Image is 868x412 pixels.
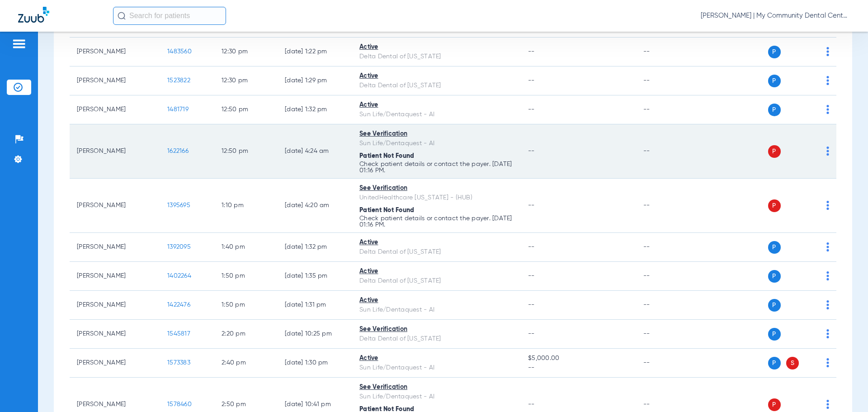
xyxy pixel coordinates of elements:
img: Search Icon [118,12,126,20]
td: 2:20 PM [214,320,278,349]
td: [PERSON_NAME] [70,124,160,179]
span: P [768,145,781,158]
div: Sun Life/Dentaquest - AI [359,110,514,119]
td: [DATE] 1:32 PM [278,95,352,124]
div: Delta Dental of [US_STATE] [359,81,514,90]
span: P [768,104,781,116]
span: -- [528,148,535,154]
div: Sun Life/Dentaquest - AI [359,139,514,148]
span: P [768,299,781,312]
div: Active [359,354,514,363]
td: -- [636,66,697,95]
span: 1395695 [167,202,190,208]
div: Active [359,100,514,110]
div: Active [359,43,514,52]
span: -- [528,106,535,113]
div: Active [359,71,514,81]
span: S [786,357,799,369]
td: [PERSON_NAME] [70,291,160,320]
td: 12:50 PM [214,95,278,124]
span: -- [528,77,535,84]
td: -- [636,262,697,291]
div: Delta Dental of [US_STATE] [359,52,514,62]
img: group-dot-blue.svg [826,47,829,56]
img: group-dot-blue.svg [826,300,829,309]
td: 1:40 PM [214,233,278,262]
td: 1:50 PM [214,291,278,320]
span: -- [528,273,535,279]
div: See Verification [359,383,514,392]
span: 1545817 [167,331,190,337]
span: -- [528,244,535,250]
div: Delta Dental of [US_STATE] [359,276,514,286]
td: 2:40 PM [214,349,278,378]
img: group-dot-blue.svg [826,105,829,114]
td: -- [636,320,697,349]
div: Active [359,267,514,276]
span: -- [528,202,535,208]
img: Zuub Logo [18,7,49,23]
td: [DATE] 4:24 AM [278,124,352,179]
td: [PERSON_NAME] [70,38,160,66]
td: [PERSON_NAME] [70,95,160,124]
span: -- [528,363,628,373]
td: 12:30 PM [214,66,278,95]
span: P [768,398,781,411]
td: 12:50 PM [214,124,278,179]
td: [PERSON_NAME] [70,66,160,95]
span: P [768,46,781,58]
div: See Verification [359,325,514,334]
span: $5,000.00 [528,354,628,363]
div: See Verification [359,184,514,193]
iframe: Chat Widget [823,369,868,412]
span: P [768,328,781,341]
img: group-dot-blue.svg [826,201,829,210]
span: Patient Not Found [359,207,414,213]
td: -- [636,349,697,378]
span: 1622166 [167,148,189,154]
span: 1422476 [167,302,190,308]
input: Search for patients [113,7,226,25]
img: hamburger-icon [12,38,26,49]
td: [PERSON_NAME] [70,262,160,291]
td: -- [636,124,697,179]
td: -- [636,95,697,124]
span: -- [528,302,535,308]
td: -- [636,291,697,320]
span: 1483560 [167,48,192,55]
img: group-dot-blue.svg [826,76,829,85]
div: Sun Life/Dentaquest - AI [359,305,514,315]
td: [PERSON_NAME] [70,349,160,378]
span: 1402264 [167,273,191,279]
img: group-dot-blue.svg [826,147,829,156]
img: group-dot-blue.svg [826,329,829,338]
span: P [768,357,781,369]
span: P [768,241,781,254]
td: [PERSON_NAME] [70,320,160,349]
td: [PERSON_NAME] [70,179,160,233]
td: -- [636,179,697,233]
img: group-dot-blue.svg [826,271,829,280]
td: -- [636,233,697,262]
td: [DATE] 1:35 PM [278,262,352,291]
td: 12:30 PM [214,38,278,66]
div: Delta Dental of [US_STATE] [359,247,514,257]
img: group-dot-blue.svg [826,358,829,367]
td: [DATE] 1:31 PM [278,291,352,320]
span: 1523822 [167,77,190,84]
span: [PERSON_NAME] | My Community Dental Centers [701,11,850,20]
td: [DATE] 1:32 PM [278,233,352,262]
td: 1:50 PM [214,262,278,291]
span: -- [528,331,535,337]
span: P [768,199,781,212]
span: 1392095 [167,244,191,250]
span: 1481719 [167,106,189,113]
span: Patient Not Found [359,153,414,159]
td: [PERSON_NAME] [70,233,160,262]
td: -- [636,38,697,66]
td: [DATE] 10:25 PM [278,320,352,349]
span: 1578460 [167,401,192,407]
div: Active [359,296,514,305]
td: [DATE] 1:22 PM [278,38,352,66]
